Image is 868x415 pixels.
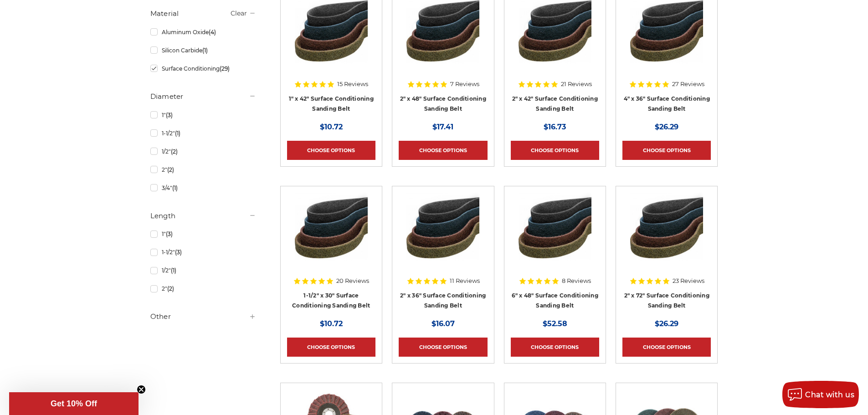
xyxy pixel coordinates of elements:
div: Get 10% OffClose teaser [9,392,139,415]
span: (29) [220,65,230,72]
a: 1-1/2" [150,244,256,260]
span: (2) [167,285,174,292]
a: 1-1/2" [150,125,256,141]
a: 1" [150,226,256,242]
a: 2" [150,281,256,297]
a: Clear [231,9,247,17]
span: (1) [172,184,178,191]
a: 2" x 72" Surface Conditioning Sanding Belt [624,292,709,309]
h5: Diameter [150,91,256,102]
span: $26.29 [655,319,678,328]
img: 6"x48" Surface Conditioning Sanding Belts [519,193,591,266]
button: Chat with us [782,381,859,408]
a: 2" [150,162,256,178]
a: 1/2" [150,143,256,159]
span: $26.29 [655,123,678,131]
a: 6" x 48" Surface Conditioning Sanding Belt [512,292,598,309]
span: (3) [166,112,173,118]
h5: Material [150,8,256,19]
a: 4" x 36" Surface Conditioning Sanding Belt [624,95,710,113]
span: 8 Reviews [562,278,591,284]
a: 1" x 42" Surface Conditioning Sanding Belt [289,95,374,113]
a: Choose Options [622,338,711,357]
a: Choose Options [622,141,711,160]
span: $17.41 [432,123,453,131]
span: 15 Reviews [337,81,368,87]
a: Silicon Carbide [150,42,256,58]
a: Choose Options [511,141,599,160]
a: 1-1/2" x 30" Surface Conditioning Sanding Belt [292,292,370,309]
span: $52.58 [543,319,567,328]
a: 3/4" [150,180,256,196]
a: Choose Options [287,338,375,357]
img: 2"x72" Surface Conditioning Sanding Belts [630,193,703,266]
h5: Other [150,311,256,322]
img: 2"x36" Surface Conditioning Sanding Belts [406,193,479,266]
span: Chat with us [805,390,854,399]
h5: Length [150,210,256,221]
span: Get 10% Off [51,399,97,408]
a: Choose Options [399,338,487,357]
span: $10.72 [320,319,343,328]
a: 1/2" [150,262,256,278]
span: (2) [167,166,174,173]
span: $10.72 [320,123,343,131]
span: 21 Reviews [561,81,592,87]
span: (2) [171,148,178,155]
span: (3) [166,231,173,237]
span: 11 Reviews [450,278,480,284]
img: 1.5"x30" Surface Conditioning Sanding Belts [295,193,368,266]
a: Aluminum Oxide [150,24,256,40]
a: Choose Options [511,338,599,357]
span: (1) [171,267,176,274]
a: Choose Options [399,141,487,160]
a: 2"x36" Surface Conditioning Sanding Belts [399,193,487,281]
span: 20 Reviews [336,278,369,284]
a: 2" x 42" Surface Conditioning Sanding Belt [512,95,598,113]
a: 6"x48" Surface Conditioning Sanding Belts [511,193,599,281]
span: 7 Reviews [450,81,479,87]
span: (3) [175,249,182,256]
button: Close teaser [137,385,146,394]
a: Surface Conditioning [150,61,256,77]
a: 2" x 36" Surface Conditioning Sanding Belt [400,292,486,309]
span: $16.07 [431,319,455,328]
a: 2"x72" Surface Conditioning Sanding Belts [622,193,711,281]
span: 23 Reviews [673,278,704,284]
a: Choose Options [287,141,375,160]
a: 1.5"x30" Surface Conditioning Sanding Belts [287,193,375,281]
span: (1) [175,130,180,137]
span: (4) [209,29,216,36]
span: $16.73 [544,123,566,131]
a: 1" [150,107,256,123]
span: 27 Reviews [672,81,704,87]
a: 2" x 48" Surface Conditioning Sanding Belt [400,95,486,113]
span: (1) [202,47,208,54]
